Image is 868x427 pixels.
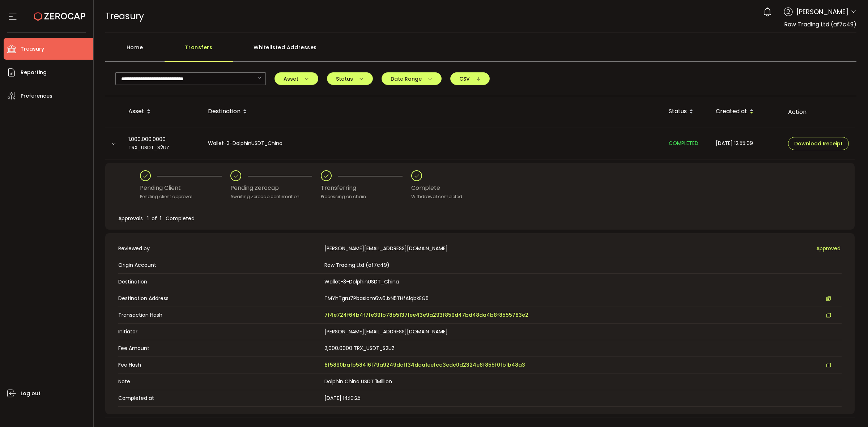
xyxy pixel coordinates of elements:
span: Raw Trading Ltd (af7c49) [784,20,856,29]
span: Status [336,76,364,81]
span: Preferences [21,91,52,101]
div: 1,000,000.0000 TRX_USDT_S2UZ [123,135,202,152]
div: Pending Client [140,181,230,195]
span: Transaction Hash [118,311,321,319]
span: Origin Account [118,261,321,269]
span: Destination [118,278,321,286]
div: Status [663,106,710,118]
button: Status [327,72,373,85]
span: Dolphin China USDT 1Million [324,378,392,385]
div: Created at [710,106,782,118]
div: Withdrawal completed [411,193,462,200]
span: Wallet-3-DolphinUSDT_China [324,278,399,285]
span: Approved [816,245,841,252]
div: [DATE] 12:55:09 [710,139,782,148]
span: [DATE] 14:10:25 [324,394,361,402]
span: 8f5890bafb58416179a9249dcff34daa1eefca3edc0d2324e8f855f0fb1b48a3 [324,361,525,369]
div: Transferring [321,181,411,195]
div: Asset [123,106,202,118]
div: Destination [202,106,663,118]
div: Home [105,40,165,62]
span: Destination Address [118,295,321,302]
span: [PERSON_NAME] [796,7,848,17]
span: Treasury [21,44,44,54]
span: Completed at [118,394,321,402]
span: Asset [284,76,309,81]
span: Approvals 1 of 1 Completed [118,215,195,222]
span: TMYhTgru7Pbasiom6w6JxN5THfA1qbkEG5 [324,295,429,302]
button: Asset [275,72,318,85]
div: Pending client approval [140,193,230,200]
span: [PERSON_NAME][EMAIL_ADDRESS][DOMAIN_NAME] [324,328,448,335]
div: Action [782,108,855,116]
span: Fee Hash [118,361,321,369]
span: CSV [459,76,481,81]
span: Download Receipt [794,141,843,146]
span: COMPLETED [669,140,698,147]
div: Processing on chain [321,193,411,200]
div: Complete [411,181,462,195]
span: Date Range [391,76,433,81]
span: Reporting [21,67,47,78]
div: Pending Zerocap [230,181,321,195]
iframe: Chat Widget [832,392,868,427]
div: Transfers [165,40,233,62]
span: 2,000.0000 TRX_USDT_S2UZ [324,345,395,352]
span: Initiator [118,328,321,336]
div: Wallet-3-DolphinUSDT_China [202,139,663,148]
span: Fee Amount [118,345,321,352]
span: Log out [21,388,41,399]
span: 7f4e724f64b4f7fe391b78b51371ee43e9a293f859d47bd48da4b8f8555783e2 [324,311,528,319]
button: Date Range [382,72,442,85]
button: Download Receipt [788,137,849,150]
div: Awaiting Zerocap confirmation [230,193,321,200]
span: Treasury [105,10,144,22]
button: CSV [450,72,490,85]
span: [PERSON_NAME][EMAIL_ADDRESS][DOMAIN_NAME] [324,245,448,252]
div: Whitelisted Addresses [233,40,337,62]
span: Reviewed by [118,245,321,252]
span: Note [118,378,321,385]
span: Raw Trading Ltd (af7c49) [324,261,390,269]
